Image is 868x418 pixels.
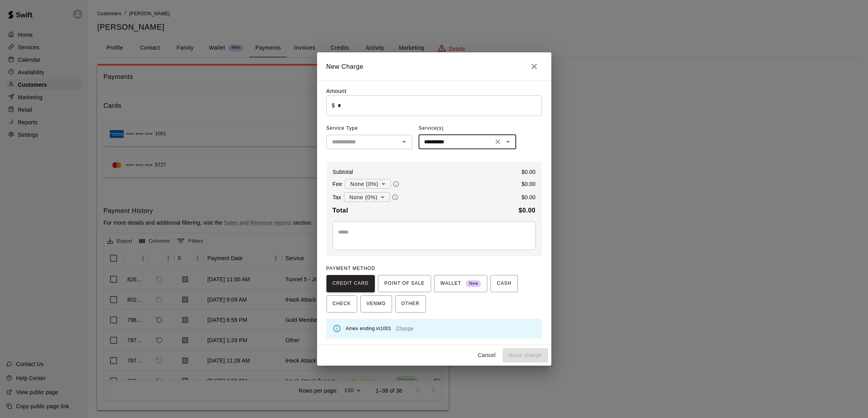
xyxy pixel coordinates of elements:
[326,275,375,292] button: CREDIT CARD
[399,136,410,147] button: Open
[434,275,488,292] button: WALLET New
[326,122,413,135] span: Service Type
[333,193,341,201] p: Tax
[490,275,517,292] button: CASH
[395,295,426,313] button: OTHER
[333,277,369,290] span: CREDIT CARD
[492,136,503,147] button: Clear
[326,295,357,313] button: CHECK
[333,298,351,310] span: CHECK
[419,122,444,135] span: Service(s)
[346,326,414,331] span: Amex ending in 1001
[474,348,499,363] button: Cancel
[345,177,391,191] div: None (0%)
[333,168,353,176] p: Subtotal
[522,180,536,188] p: $ 0.00
[396,326,413,331] a: Change
[522,168,536,176] p: $ 0.00
[440,277,481,290] span: WALLET
[384,277,424,290] span: POINT OF SALE
[519,207,535,214] b: $ 0.00
[326,88,347,94] label: Amount
[401,298,420,310] span: OTHER
[497,277,511,290] span: CASH
[344,190,390,204] div: None (0%)
[332,102,335,109] p: $
[360,295,392,313] button: VENMO
[333,207,348,214] b: Total
[522,193,536,201] p: $ 0.00
[466,279,481,289] span: New
[326,266,375,271] span: PAYMENT METHOD
[526,59,542,74] button: Close
[317,52,551,80] h2: New Charge
[378,275,431,292] button: POINT OF SALE
[367,298,386,310] span: VENMO
[333,180,342,188] p: Fee
[503,136,513,147] button: Open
